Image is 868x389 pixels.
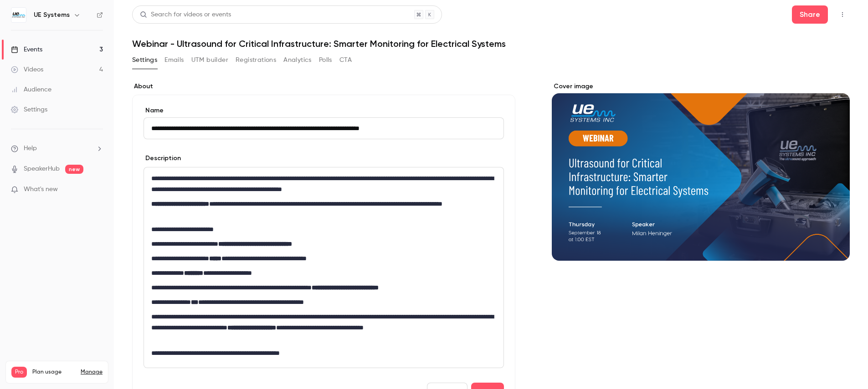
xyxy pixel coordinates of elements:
label: Cover image [552,82,850,91]
a: Manage [81,369,103,376]
button: CTA [339,53,352,67]
div: Videos [11,65,43,74]
section: Cover image [552,82,850,261]
h1: Webinar - Ultrasound for Critical Infrastructure: Smarter Monitoring for Electrical Systems [132,38,850,49]
button: UTM builder [191,53,228,67]
span: new [65,165,83,174]
button: Analytics [283,53,312,67]
span: Help [24,144,37,153]
section: description [144,167,504,368]
h6: UE Systems [34,10,70,20]
button: Emails [164,53,184,67]
div: Audience [11,85,51,94]
button: Registrations [236,53,276,67]
div: Settings [11,105,47,114]
label: About [132,82,515,91]
label: Name [144,106,504,115]
div: Search for videos or events [140,10,231,20]
span: Plan usage [32,369,75,376]
span: What's new [24,185,58,194]
button: Polls [319,53,332,67]
button: Settings [132,53,157,67]
img: UE Systems [11,8,26,22]
div: editor [144,167,503,368]
label: Description [144,154,181,163]
div: Events [11,45,42,54]
button: Share [792,5,828,24]
span: Pro [11,367,27,378]
a: SpeakerHub [24,164,60,174]
li: help-dropdown-opener [11,144,103,153]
